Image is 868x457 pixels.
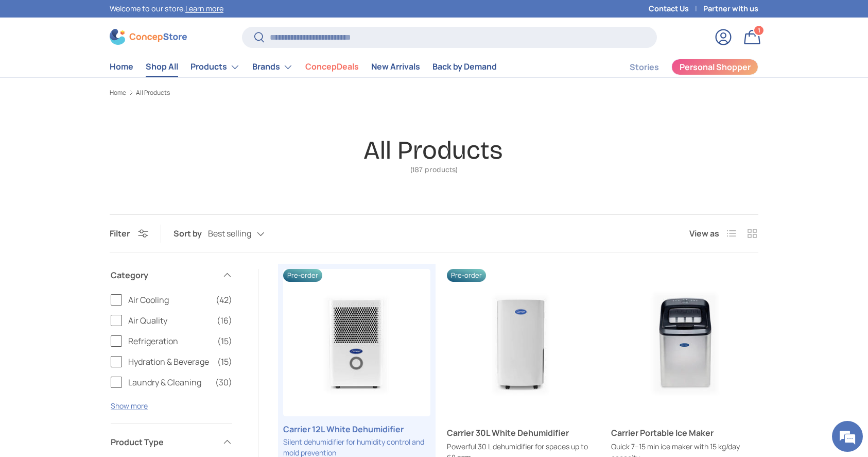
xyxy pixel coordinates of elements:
a: Stories [630,57,659,77]
span: Product Type [111,436,216,448]
span: Pre-order [447,269,486,282]
span: 1 [758,26,760,34]
p: Welcome to our store. [110,3,223,14]
nav: Primary [110,57,497,77]
a: Home [110,90,126,96]
a: Carrier 30L White Dehumidifier [447,269,594,416]
span: Best selling [208,229,251,239]
a: Products [190,57,240,77]
span: Hydration & Beverage [128,356,211,368]
span: (16) [217,314,232,327]
span: Pre-order [283,269,322,282]
summary: Brands [246,57,299,77]
button: Filter [110,228,148,239]
span: Category [111,269,216,281]
a: Carrier Portable Ice Maker [611,427,758,439]
a: Carrier 12L White Dehumidifier [283,269,430,416]
h1: All Products [363,135,502,165]
summary: Products [184,57,246,77]
a: ConcepDeals [305,57,359,77]
a: Contact Us [649,3,703,14]
span: (30) [215,376,232,388]
span: Laundry & Cleaning [128,376,209,388]
span: Air Quality [128,314,211,327]
a: All Products [136,90,170,96]
a: Partner with us [703,3,758,14]
a: Home [110,57,133,77]
span: View as [689,227,719,240]
a: Carrier 30L White Dehumidifier [447,427,594,439]
a: Back by Demand [432,57,497,77]
span: (42) [216,294,232,306]
summary: Category [111,257,232,294]
span: Personal Shopper [680,63,751,71]
nav: Breadcrumbs [110,88,758,97]
button: Show more [111,401,148,411]
span: Air Cooling [128,294,210,306]
button: Best selling [208,225,285,243]
a: Carrier Portable Ice Maker [611,269,758,416]
span: (15) [217,356,232,368]
span: Refrigeration [128,335,211,347]
span: (187 products) [363,166,505,174]
img: ConcepStore [110,29,187,45]
a: New Arrivals [371,57,420,77]
span: (15) [217,335,232,347]
a: Carrier 12L White Dehumidifier [283,423,430,435]
a: Shop All [146,57,178,77]
label: Sort by [173,227,208,240]
span: Filter [110,228,130,239]
nav: Secondary [605,57,758,77]
a: Personal Shopper [671,59,758,75]
a: Learn more [185,4,223,13]
a: Brands [252,57,293,77]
